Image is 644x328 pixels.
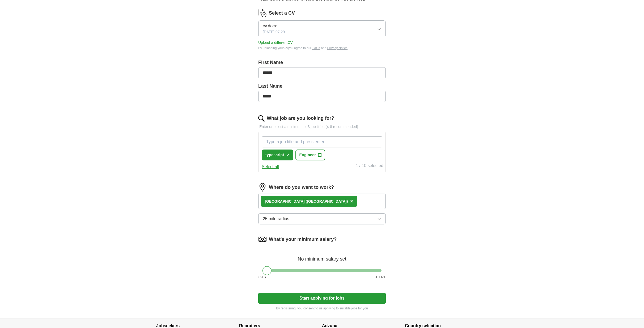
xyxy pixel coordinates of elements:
[258,115,265,122] img: search.png
[350,198,353,204] span: ×
[299,152,316,158] span: Engineer
[258,20,386,37] button: cv.docx[DATE] 07:29
[312,46,320,50] a: T&Cs
[262,150,293,160] button: typescript✓
[258,40,293,45] button: Upload a differentCV
[258,183,267,191] img: location.png
[350,197,353,205] button: ×
[306,199,348,203] span: ([GEOGRAPHIC_DATA])
[286,153,289,157] span: ✓
[263,23,277,29] span: cv.docx
[258,59,386,66] label: First Name
[258,293,386,304] button: Start applying for jobs
[258,83,386,90] label: Last Name
[258,306,386,311] p: By registering, you consent to us applying to suitable jobs for you
[258,124,386,130] p: Enter or select a minimum of 3 job titles (4-8 recommended)
[258,213,386,224] button: 25 mile radius
[356,163,383,170] div: 1 / 10 selected
[269,236,337,243] label: What's your minimum salary?
[295,150,325,160] button: Engineer
[258,46,386,50] div: By uploading your CV you agree to our and .
[269,10,295,17] label: Select a CV
[262,136,382,147] input: Type a job title and press enter
[269,184,334,191] label: Where do you want to work?
[374,274,386,280] span: £ 100 k+
[258,9,267,17] img: CV Icon
[327,46,348,50] a: Privacy Notice
[265,152,284,158] span: typescript
[258,235,267,244] img: salary.png
[258,274,266,280] span: £ 20 k
[258,250,386,263] div: No minimum salary set
[263,216,289,222] span: 25 mile radius
[263,29,285,35] span: [DATE] 07:29
[262,164,279,170] button: Select all
[267,115,334,122] label: What job are you looking for?
[265,199,305,203] strong: [GEOGRAPHIC_DATA]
